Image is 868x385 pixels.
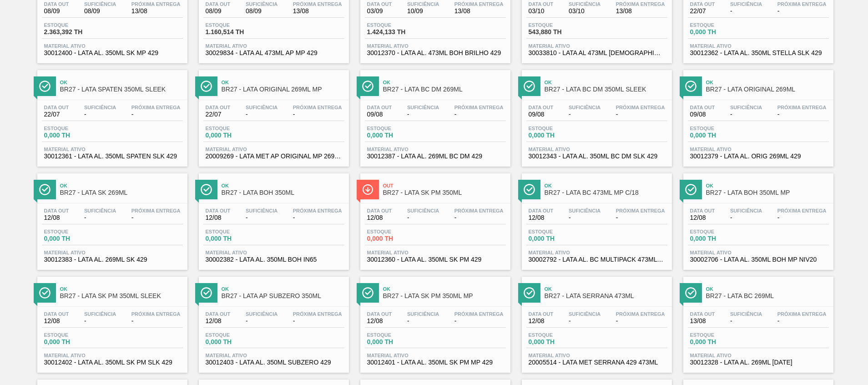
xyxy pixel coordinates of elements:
[690,43,827,49] span: Material ativo
[529,8,554,15] span: 03/10
[454,1,504,7] span: Próxima Entrega
[367,29,431,35] span: 1.424,133 TH
[246,318,278,324] span: -
[529,235,592,242] span: 0,000 TH
[569,111,601,118] span: -
[206,22,269,28] span: Estoque
[690,318,715,324] span: 13/08
[545,293,667,299] span: BR27 - LATA SERRANA 473ML
[407,318,439,324] span: -
[293,1,342,7] span: Próxima Entrega
[685,287,696,299] img: Ícone
[569,8,601,15] span: 03/10
[529,43,665,49] span: Material ativo
[131,111,181,118] span: -
[616,1,665,7] span: Próxima Entrega
[367,208,392,213] span: Data out
[206,29,269,35] span: 1.160,514 TH
[706,293,829,299] span: BR27 - LATA BC 269ML
[246,311,278,317] span: Suficiência
[690,8,715,15] span: 22/07
[44,339,108,345] span: 0,000 TH
[206,208,231,213] span: Data out
[383,183,506,188] span: Out
[206,43,342,49] span: Material ativo
[201,287,212,299] img: Ícone
[454,318,504,324] span: -
[367,250,504,255] span: Material ativo
[529,256,665,263] span: 30002792 - LATA AL. BC MULTIPACK 473ML C/18
[353,63,515,167] a: ÍconeOkBR27 - LATA BC DM 269MLData out09/08Suficiência-Próxima Entrega-Estoque0,000 THMaterial at...
[690,126,754,131] span: Estoque
[690,235,754,242] span: 0,000 TH
[30,270,192,373] a: ÍconeOkBR27 - LATA SK PM 350ML SLEEKData out12/08Suficiência-Próxima Entrega-Estoque0,000 THMater...
[515,63,676,167] a: ÍconeOkBR27 - LATA BC DM 350ML SLEEKData out09/08Suficiência-Próxima Entrega-Estoque0,000 THMater...
[246,1,278,7] span: Suficiência
[131,318,181,324] span: -
[131,8,181,15] span: 13/08
[454,208,504,213] span: Próxima Entrega
[690,132,754,139] span: 0,000 TH
[84,111,116,118] span: -
[222,293,344,299] span: BR27 - LATA AP SUBZERO 350ML
[777,208,827,213] span: Próxima Entrega
[777,105,827,110] span: Próxima Entrega
[39,81,50,92] img: Ícone
[616,8,665,15] span: 13/08
[529,132,592,139] span: 0,000 TH
[44,147,181,152] span: Material ativo
[201,81,212,92] img: Ícone
[222,86,344,93] span: BR27 - LATA ORIGINAL 269ML MP
[529,50,665,56] span: 30033810 - LATA AL 473ML BOH MP 429
[690,229,754,234] span: Estoque
[84,1,116,7] span: Suficiência
[44,22,108,28] span: Estoque
[690,339,754,345] span: 0,000 TH
[206,311,231,317] span: Data out
[545,80,667,85] span: Ok
[293,318,342,324] span: -
[777,111,827,118] span: -
[529,22,592,28] span: Estoque
[293,311,342,317] span: Próxima Entrega
[44,111,69,118] span: 22/07
[690,111,715,118] span: 09/08
[529,126,592,131] span: Estoque
[293,214,342,221] span: -
[206,111,231,118] span: 22/07
[367,235,431,242] span: 0,000 TH
[362,287,373,299] img: Ícone
[293,105,342,110] span: Próxima Entrega
[206,359,342,366] span: 30012403 - LATA AL. 350ML SUBZERO 429
[246,214,278,221] span: -
[690,147,827,152] span: Material ativo
[206,339,269,345] span: 0,000 TH
[293,111,342,118] span: -
[616,214,665,221] span: -
[690,311,715,317] span: Data out
[383,286,506,292] span: Ok
[222,80,344,85] span: Ok
[353,167,515,270] a: ÍconeOutBR27 - LATA SK PM 350MLData out12/08Suficiência-Próxima Entrega-Estoque0,000 THMaterial a...
[529,208,554,213] span: Data out
[44,214,69,221] span: 12/08
[84,105,116,110] span: Suficiência
[44,332,108,338] span: Estoque
[131,1,181,7] span: Próxima Entrega
[206,214,231,221] span: 12/08
[131,105,181,110] span: Próxima Entrega
[545,86,667,93] span: BR27 - LATA BC DM 350ML SLEEK
[60,183,183,188] span: Ok
[690,153,827,160] span: 30012379 - LATA AL. ORIG 269ML 429
[206,235,269,242] span: 0,000 TH
[44,153,181,160] span: 30012361 - LATA AL. 350ML SPATEN SLK 429
[353,270,515,373] a: ÍconeOkBR27 - LATA SK PM 350ML MPData out12/08Suficiência-Próxima Entrega-Estoque0,000 THMaterial...
[44,353,181,358] span: Material ativo
[206,318,231,324] span: 12/08
[454,111,504,118] span: -
[44,43,181,49] span: Material ativo
[515,167,676,270] a: ÍconeOkBR27 - LATA BC 473ML MP C/18Data out12/08Suficiência-Próxima Entrega-Estoque0,000 THMateri...
[383,80,506,85] span: Ok
[60,80,183,85] span: Ok
[706,86,829,93] span: BR27 - LATA ORIGINAL 269ML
